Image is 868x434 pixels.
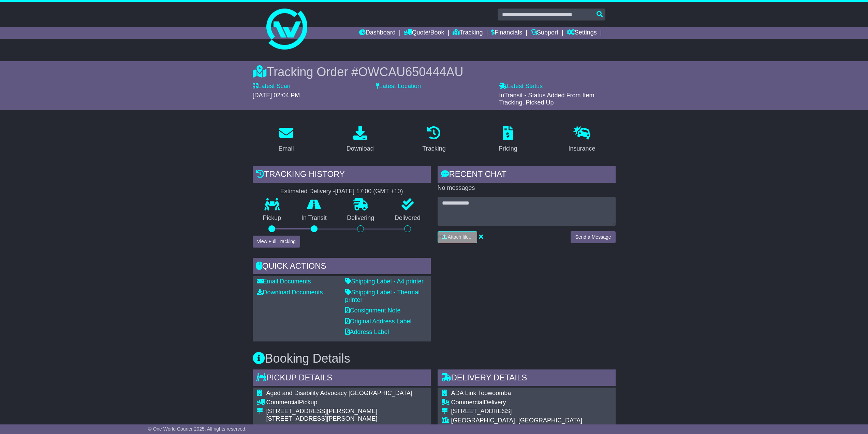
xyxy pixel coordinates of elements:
p: No messages [438,184,616,192]
span: Aged and Disability Advocacy [GEOGRAPHIC_DATA] [266,390,413,396]
div: Tracking Order # [253,65,616,79]
div: Pickup [266,399,413,406]
span: © One World Courier 2025. All rights reserved. [148,426,247,432]
p: Pickup [253,214,292,222]
div: Pickup Details [253,369,431,388]
div: Pricing [499,144,517,153]
span: InTransit - Status Added From Item Tracking. Picked Up [499,92,594,106]
a: Shipping Label - Thermal printer [345,289,420,303]
span: Commercial [451,399,484,406]
div: Quick Actions [253,258,431,276]
div: Email [278,144,294,153]
a: Download Documents [257,289,323,296]
a: Original Address Label [345,318,412,325]
button: Send a Message [571,231,615,243]
span: OWCAU650444AU [358,65,463,79]
div: Insurance [569,144,595,153]
p: Delivered [384,214,431,222]
span: Commercial [266,399,299,406]
a: Email [274,124,298,156]
a: Financials [491,27,522,39]
div: Delivery Details [438,369,616,388]
div: RECENT CHAT [438,166,616,184]
a: Settings [567,27,597,39]
div: [STREET_ADDRESS] [451,408,606,415]
div: Delivery [451,399,606,406]
a: Dashboard [359,27,396,39]
a: Insurance [564,124,600,156]
a: Consignment Note [345,307,401,314]
div: Tracking history [253,166,431,184]
div: Tracking [422,144,445,153]
button: View Full Tracking [253,236,300,248]
a: Quote/Book [404,27,444,39]
label: Latest Status [499,83,543,90]
label: Latest Location [376,83,421,90]
div: [GEOGRAPHIC_DATA], [GEOGRAPHIC_DATA] [451,417,606,424]
a: Tracking [453,27,483,39]
a: Tracking [418,124,450,156]
a: Support [531,27,558,39]
p: In Transit [291,214,337,222]
a: Shipping Label - A4 printer [345,278,424,285]
a: Email Documents [257,278,311,285]
div: [STREET_ADDRESS][PERSON_NAME] [266,415,413,423]
div: [DATE] 17:00 (GMT +10) [335,188,403,195]
a: Pricing [494,124,522,156]
a: Download [342,124,378,156]
a: Address Label [345,328,389,335]
div: [STREET_ADDRESS][PERSON_NAME] [266,408,413,415]
label: Latest Scan [253,83,291,90]
h3: Booking Details [253,352,616,365]
span: [DATE] 02:04 PM [253,92,300,99]
span: ADA Link Toowoomba [451,390,511,396]
div: Download [347,144,374,153]
p: Delivering [337,214,385,222]
div: Estimated Delivery - [253,188,431,195]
